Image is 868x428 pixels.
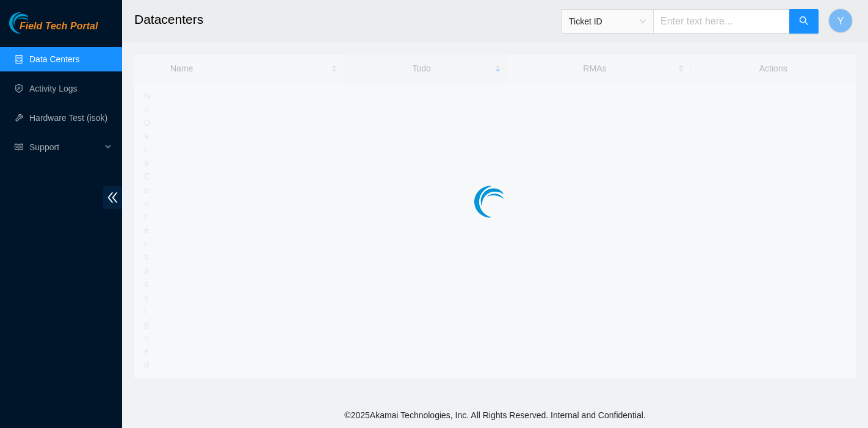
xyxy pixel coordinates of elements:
span: double-left [103,186,122,209]
button: search [789,9,819,34]
span: Support [29,135,101,159]
input: Enter text here... [653,9,790,34]
img: Akamai Technologies [9,12,62,34]
span: search [799,16,809,27]
span: Ticket ID [569,12,646,31]
a: Hardware Test (isok) [29,113,107,123]
a: Data Centers [29,54,79,64]
footer: © 2025 Akamai Technologies, Inc. All Rights Reserved. Internal and Confidential. [122,402,868,428]
span: Y [837,13,844,29]
button: Y [828,9,853,33]
span: Field Tech Portal [20,21,98,32]
a: Akamai TechnologiesField Tech Portal [9,22,98,38]
a: Activity Logs [29,84,78,93]
span: read [15,143,23,151]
